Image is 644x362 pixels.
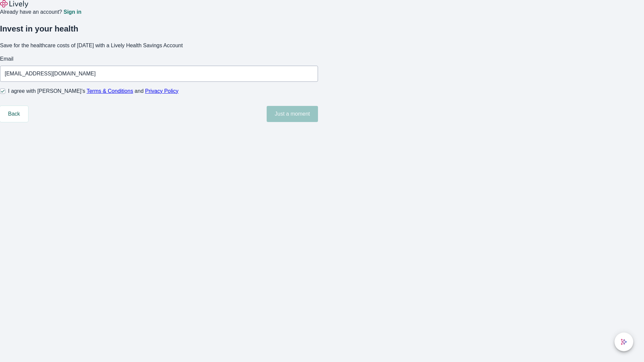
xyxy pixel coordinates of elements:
a: Sign in [63,9,81,15]
span: I agree with [PERSON_NAME]’s and [8,87,178,95]
button: chat [614,333,633,351]
a: Terms & Conditions [87,88,133,94]
a: Privacy Policy [145,88,179,94]
svg: Lively AI Assistant [621,339,627,345]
